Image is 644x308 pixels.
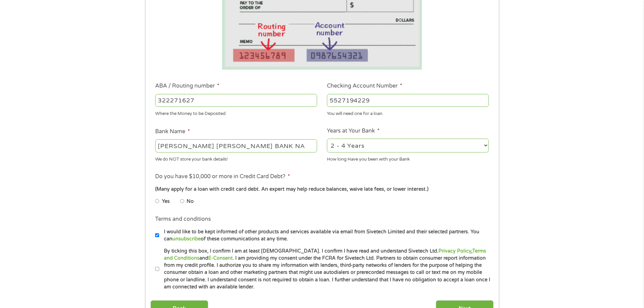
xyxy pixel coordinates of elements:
[155,82,219,90] label: ABA / Routing number
[155,173,290,180] label: Do you have $10,000 or more in Credit Card Debt?
[327,127,380,135] label: Years at Your Bank
[327,108,489,117] div: You will need one for a loan.
[155,108,317,117] div: Where the Money to be Deposited
[155,153,317,163] div: We do NOT store your bank details!
[155,94,317,107] input: 263177916
[438,248,471,254] a: Privacy Policy
[208,255,233,261] a: E-Consent
[327,94,489,107] input: 345634636
[155,128,190,135] label: Bank Name
[164,248,486,261] a: Terms and Conditions
[155,216,211,223] label: Terms and conditions
[172,236,201,242] a: unsubscribe
[162,198,170,205] label: Yes
[155,186,488,193] div: (Many apply for a loan with credit card debt. An expert may help reduce balances, waive late fees...
[327,153,489,163] div: How long Have you been with your Bank
[159,228,491,243] label: I would like to be kept informed of other products and services available via email from Sivetech...
[327,82,402,90] label: Checking Account Number
[187,198,194,205] label: No
[159,247,491,291] label: By ticking this box, I confirm I am at least [DEMOGRAPHIC_DATA]. I confirm I have read and unders...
